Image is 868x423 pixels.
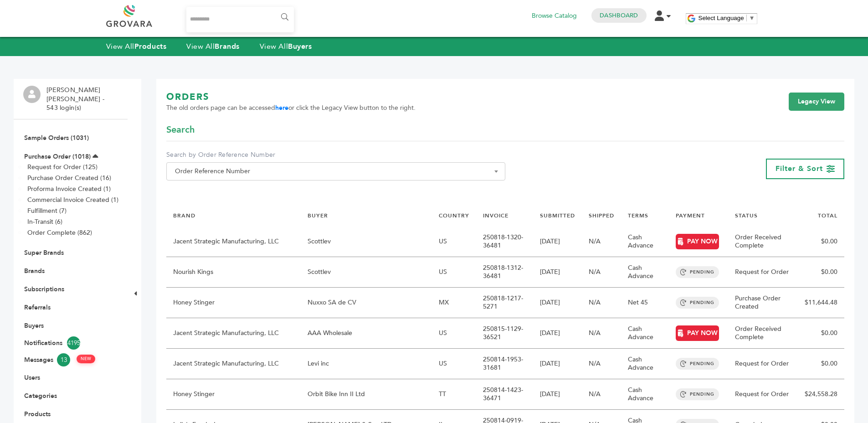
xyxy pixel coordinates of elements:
td: Purchase Order Created [728,288,798,318]
li: [PERSON_NAME] [PERSON_NAME] - 543 login(s) [46,86,125,113]
td: 250815-1129-36521 [476,318,534,349]
a: Messages13 NEW [24,353,117,366]
span: PENDING [676,266,719,278]
a: Fulfillment (7) [27,206,67,215]
td: $11,644.48 [798,288,844,318]
a: Request for Order (125) [27,163,98,171]
span: PENDING [676,358,719,370]
a: In-Transit (6) [27,217,62,226]
td: Request for Order [728,349,798,379]
a: Legacy View [789,93,844,111]
a: View AllBuyers [260,41,312,52]
td: [DATE] [533,318,582,349]
td: TT [432,379,476,410]
a: Subscriptions [24,285,64,294]
span: PENDING [676,297,719,309]
td: [DATE] [533,257,582,288]
a: STATUS [735,212,758,219]
td: Nuxxo SA de CV [301,288,432,318]
td: Jacent Strategic Manufacturing, LLC [166,349,301,379]
span: Filter & Sort [776,164,823,174]
td: Order Received Complete [728,227,798,257]
td: N/A [582,349,621,379]
td: US [432,318,476,349]
td: $0.00 [798,349,844,379]
a: Order Complete (862) [27,228,92,237]
td: Scottlev [301,227,432,257]
a: PAY NOW [676,234,719,249]
a: INVOICE [483,212,508,219]
td: 250818-1320-36481 [476,227,534,257]
td: Honey Stinger [166,288,301,318]
span: 4195 [67,336,80,350]
td: Order Received Complete [728,318,798,349]
a: View AllBrands [186,41,240,52]
span: ▼ [749,15,755,21]
label: Search by Order Reference Number [166,150,505,160]
td: Net 45 [621,288,669,318]
input: Search... [186,7,294,32]
a: Select Language​ [699,15,755,21]
a: Products [24,410,51,418]
strong: Brands [215,41,239,52]
img: profile.png [23,86,41,103]
td: $0.00 [798,318,844,349]
td: $0.00 [798,227,844,257]
a: BRAND [173,212,195,219]
span: The old orders page can be accessed or click the Legacy View button to the right. [166,103,416,113]
td: Levi inc [301,349,432,379]
td: [DATE] [533,227,582,257]
a: TOTAL [818,212,837,219]
h1: ORDERS [166,91,416,103]
td: Cash Advance [621,257,669,288]
a: Purchase Order (1018) [24,152,91,161]
td: Jacent Strategic Manufacturing, LLC [166,318,301,349]
a: Buyers [24,321,44,330]
td: Honey Stinger [166,379,301,410]
a: Categories [24,392,57,400]
td: Cash Advance [621,227,669,257]
a: Purchase Order Created (16) [27,174,111,182]
td: Scottlev [301,257,432,288]
a: Proforma Invoice Created (1) [27,185,111,193]
span: NEW [77,355,95,363]
td: MX [432,288,476,318]
td: $0.00 [798,257,844,288]
td: N/A [582,227,621,257]
strong: Products [134,41,166,52]
a: Commercial Invoice Created (1) [27,196,118,204]
a: Super Brands [24,248,64,257]
td: N/A [582,257,621,288]
a: Users [24,373,40,382]
a: Sample Orders (1031) [24,134,89,142]
span: 13 [57,353,70,366]
td: Request for Order [728,379,798,410]
td: US [432,227,476,257]
a: PAY NOW [676,325,719,341]
td: [DATE] [533,379,582,410]
td: [DATE] [533,288,582,318]
a: Browse Catalog [532,11,577,21]
td: AAA Wholesale [301,318,432,349]
td: Jacent Strategic Manufacturing, LLC [166,227,301,257]
td: 250814-1953-31681 [476,349,534,379]
a: Referrals [24,303,51,312]
td: N/A [582,288,621,318]
strong: Buyers [288,41,312,52]
td: US [432,349,476,379]
span: Order Reference Number [166,162,505,181]
a: View AllProducts [106,41,167,52]
td: Orbit Bike Inn II Ltd [301,379,432,410]
a: COUNTRY [439,212,469,219]
span: Select Language [699,15,744,21]
td: [DATE] [533,349,582,379]
td: US [432,257,476,288]
a: Notifications4195 [24,336,117,350]
td: 250818-1217-5271 [476,288,534,318]
a: PAYMENT [676,212,705,219]
td: Cash Advance [621,379,669,410]
a: Dashboard [600,11,638,20]
td: $24,558.28 [798,379,844,410]
a: here [275,103,288,112]
a: TERMS [628,212,648,219]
